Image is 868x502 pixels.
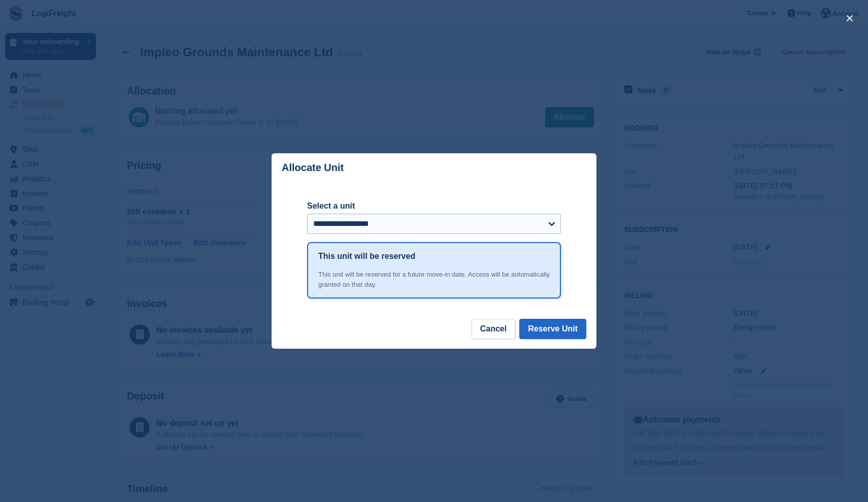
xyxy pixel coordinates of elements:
[318,270,550,289] div: This unit will be reserved for a future move-in date. Access will be automatically granted on tha...
[282,162,344,174] p: Allocate Unit
[307,200,561,212] label: Select a unit
[318,250,415,262] h1: This unit will be reserved
[519,319,586,339] button: Reserve Unit
[842,10,858,26] button: close
[472,319,515,339] button: Cancel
